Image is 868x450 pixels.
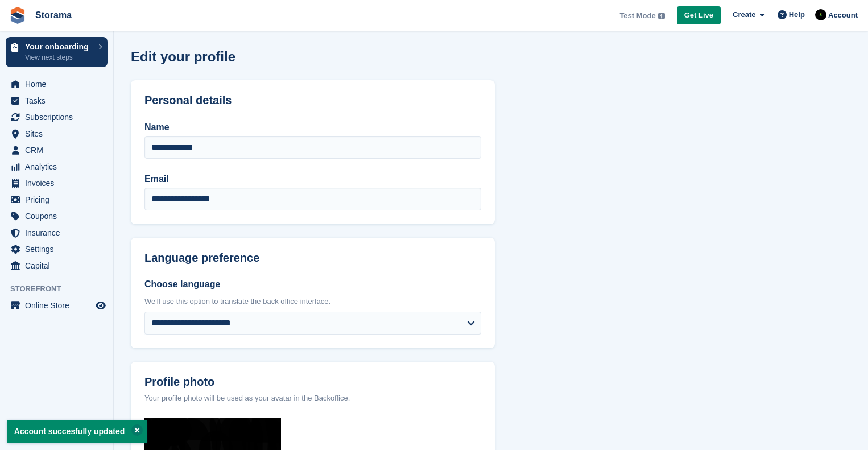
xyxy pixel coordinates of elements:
a: menu [6,159,108,175]
span: Home [25,76,93,92]
span: Get Live [684,10,713,21]
a: menu [6,109,108,125]
h1: Edit your profile [131,49,235,64]
a: menu [6,298,108,313]
span: Sites [25,126,93,142]
a: Get Live [677,6,721,25]
span: CRM [25,142,93,158]
a: menu [6,76,108,92]
p: View next steps [25,52,93,63]
a: menu [6,208,108,224]
span: Capital [25,258,93,274]
p: Account succesfully updated [7,420,147,443]
span: Online Store [25,298,93,313]
a: menu [6,258,108,274]
a: menu [6,142,108,158]
a: menu [6,241,108,257]
h2: Language preference [144,251,481,265]
span: Invoices [25,175,93,191]
label: Name [144,121,481,134]
span: Coupons [25,208,93,224]
div: Your profile photo will be used as your avatar in the Backoffice. [144,393,481,404]
span: Account [828,10,858,21]
a: menu [6,192,108,208]
img: icon-info-grey-7440780725fd019a000dd9b08b2336e03edf1995a4989e88bcd33f0948082b44.svg [658,13,665,19]
span: Storefront [10,283,113,295]
img: Stuart Pratt [815,9,826,20]
a: menu [6,225,108,241]
a: menu [6,126,108,142]
a: Your onboarding View next steps [6,37,108,67]
label: Profile photo [144,375,481,389]
label: Choose language [144,278,481,291]
span: Create [733,9,755,20]
p: Your onboarding [25,43,93,51]
span: Insurance [25,225,93,241]
div: We'll use this option to translate the back office interface. [144,296,481,307]
span: Tasks [25,93,93,109]
span: Test Mode [619,10,655,22]
a: Storama [31,6,76,24]
img: stora-icon-8386f47178a22dfd0bd8f6a31ec36ba5ce8667c1dd55bd0f319d3a0aa187defe.svg [9,7,26,24]
span: Settings [25,241,93,257]
span: Help [789,9,805,20]
span: Subscriptions [25,109,93,125]
label: Email [144,172,481,186]
h2: Personal details [144,94,481,107]
a: Preview store [94,299,108,312]
a: menu [6,93,108,109]
a: menu [6,175,108,191]
span: Analytics [25,159,93,175]
span: Pricing [25,192,93,208]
